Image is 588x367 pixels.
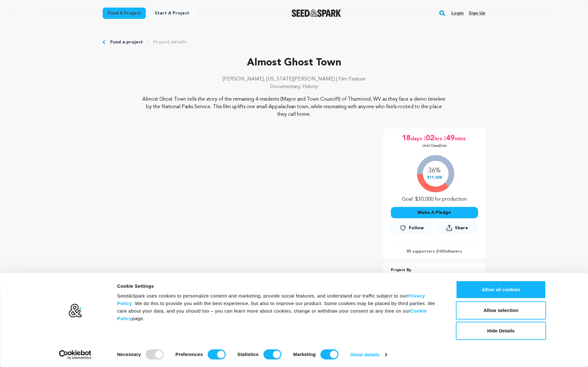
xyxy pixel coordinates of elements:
[292,9,341,17] img: Seed&Spark Logo Dark Mode
[423,133,435,143] span: :02
[150,8,194,19] a: Start a project
[409,225,424,231] span: Follow
[103,75,486,83] p: [PERSON_NAME], [US_STATE][PERSON_NAME] | Film Feature
[153,39,186,45] a: Project details
[456,322,546,340] button: Hide Details
[110,39,143,45] a: Fund a project
[175,352,203,357] strong: Preferences
[103,55,486,70] p: Almost Ghost Town
[451,8,464,18] a: Login
[117,292,442,322] div: Seed&Spark uses cookies to personalize content and marketing, provide social features, and unders...
[391,222,432,234] a: Follow
[436,222,478,236] span: Share
[411,133,423,143] span: days
[443,133,455,143] span: :49
[455,133,467,143] span: mins
[455,225,468,231] span: Share
[469,8,485,18] a: Sign up
[103,39,486,45] div: Breadcrumb
[391,267,478,274] p: Project By
[391,207,478,218] button: Make A Pledge
[292,9,341,17] a: Seed&Spark Homepage
[48,350,103,359] a: Usercentrics Cookiebot - opens in a new window
[436,222,478,234] button: Share
[237,352,259,357] strong: Statistics
[422,143,447,148] p: Until Deadline
[103,8,146,19] a: Fund a project
[117,282,442,290] div: Cookie Settings
[117,352,141,357] strong: Necessary
[435,133,443,143] span: hrs
[391,249,478,254] p: 85 supporters | followers
[350,350,387,359] a: Show details
[141,96,447,118] p: Almost Ghost Town tells the story of the remaining 4 residents (Mayor and Town Council!!) of Thur...
[402,133,411,143] span: 18
[456,281,546,299] button: Allow all cookies
[68,303,82,318] img: logo
[437,250,444,253] span: 102
[103,83,486,91] p: Documentary, History
[456,301,546,320] button: Allow selection
[293,352,316,357] strong: Marketing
